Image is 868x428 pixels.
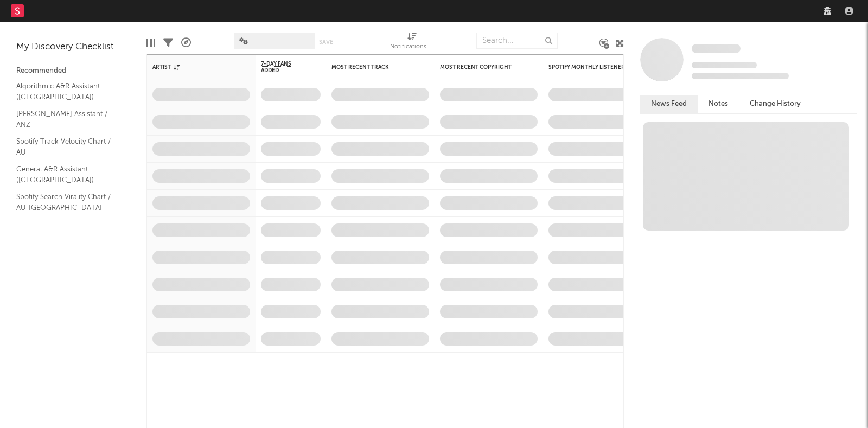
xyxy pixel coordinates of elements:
[692,62,757,68] span: Tracking Since: [DATE]
[319,39,333,45] button: Save
[152,64,234,71] div: Artist
[16,163,119,186] a: General A&R Assistant ([GEOGRAPHIC_DATA])
[181,27,191,59] div: A&R Pipeline
[698,95,739,113] button: Notes
[640,95,698,113] button: News Feed
[739,95,812,113] button: Change History
[16,191,119,213] a: Spotify Search Virality Chart / AU-[GEOGRAPHIC_DATA]
[16,108,119,130] a: [PERSON_NAME] Assistant / ANZ
[692,44,741,53] span: Some Artist
[16,65,130,78] div: Recommended
[390,27,433,59] div: Notifications (Artist)
[548,64,630,71] div: Spotify Monthly Listeners
[146,27,155,59] div: Edit Columns
[440,64,521,71] div: Most Recent Copyright
[16,80,119,103] a: Algorithmic A&R Assistant ([GEOGRAPHIC_DATA])
[692,73,789,79] span: 0 fans last week
[476,33,558,49] input: Search...
[163,27,173,59] div: Filters
[331,64,413,71] div: Most Recent Track
[16,136,119,158] a: Spotify Track Velocity Chart / AU
[16,41,130,54] div: My Discovery Checklist
[261,61,304,74] span: 7-Day Fans Added
[692,43,741,54] a: Some Artist
[390,41,433,54] div: Notifications (Artist)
